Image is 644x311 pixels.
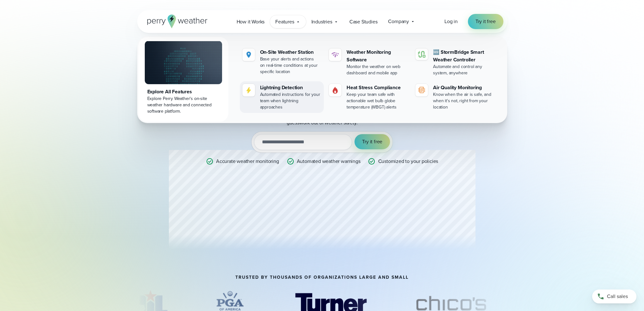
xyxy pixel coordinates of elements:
div: Automate and control any system, anywhere [433,64,494,76]
div: 🆕 StormBridge Smart Weather Controller [433,48,494,64]
p: Automated weather warnings [297,158,360,165]
a: Call sales [592,289,636,303]
a: Weather Monitoring Software Monitor the weather on web dashboard and mobile app [326,46,410,79]
img: perry weather location [245,51,252,59]
p: Customized to your policies [378,158,438,165]
div: Know when the air is safe, and when it's not, right from your location [433,91,494,110]
div: Explore All Features [147,88,220,96]
a: 🆕 StormBridge Smart Weather Controller Automate and control any system, anywhere [413,46,497,79]
div: Monitor the weather on web dashboard and mobile app [347,64,408,76]
img: stormbridge-icon-V6.svg [418,51,425,58]
div: Lightning Detection [260,84,321,91]
div: Explore Perry Weather's on-site weather hardware and connected software platform. [147,96,220,115]
img: software-icon.svg [331,51,339,59]
div: On-Site Weather Station [260,48,321,56]
span: Try it free [362,138,382,146]
span: Call sales [607,293,628,300]
div: Weather Monitoring Software [347,48,408,64]
div: Heat Stress Compliance [347,84,408,91]
div: Air Quality Monitoring [433,84,494,91]
a: Explore All Features Explore Perry Weather's on-site weather hardware and connected software plat... [138,37,228,122]
a: Try it free [468,14,503,29]
span: Features [275,18,294,26]
img: aqi-icon.svg [418,86,425,94]
a: Lightning Detection Automated instructions for your team when lightning approaches [240,81,324,113]
a: How it Works [231,15,270,28]
a: Log in [444,18,458,25]
h2: TRUSTED BY THOUSANDS OF ORGANIZATIONS LARGE AND SMALL [235,275,409,280]
button: Try it free [354,134,390,149]
div: Base your alerts and actions on real-time conditions at your specific location [260,56,321,75]
p: Accurate weather monitoring [216,158,279,165]
a: Case Studies [344,15,383,28]
a: perry weather heat Heat Stress Compliance Keep your team safe with actionable wet bulb globe temp... [326,81,410,113]
span: Log in [444,18,458,25]
div: Automated instructions for your team when lightning approaches [260,91,321,110]
a: perry weather location On-Site Weather Station Base your alerts and actions on real-time conditio... [240,46,324,78]
a: Air Quality Monitoring Know when the air is safe, and when it's not, right from your location [413,81,497,113]
span: Company [388,18,409,25]
span: Try it free [475,18,496,25]
span: Case Studies [349,18,378,26]
div: Keep your team safe with actionable wet bulb globe temperature (WBGT) alerts [347,91,408,110]
img: lightning-icon.svg [245,86,252,94]
span: Industries [311,18,332,26]
img: perry weather heat [331,86,339,94]
span: How it Works [237,18,265,26]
